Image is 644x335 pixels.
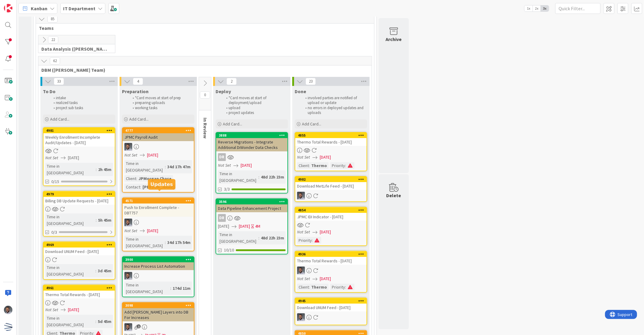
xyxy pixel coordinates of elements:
[216,198,288,254] a: 3596Data Pipeline Enhancement ProjectDR[DATE][DATE]4MTime in [GEOGRAPHIC_DATA]:48d 22h 23m10/10
[97,166,113,173] div: 2h 45m
[320,276,331,282] span: [DATE]
[54,78,64,85] span: 33
[43,197,115,205] div: Billing DB Update Requests - [DATE]
[170,285,171,292] span: :
[122,256,194,297] a: 3900Increase Process List AutomationFSTime in [GEOGRAPHIC_DATA]:174d 11m
[124,228,137,233] i: Not Set
[95,267,96,274] span: :
[295,207,367,221] div: 4854JPMC IDI Indicator - [DATE]
[259,235,286,241] div: 48d 22h 23m
[295,251,367,257] div: 4936
[295,298,367,311] div: 4945Download UNUM Feed - [DATE]
[43,285,115,299] div: 4961Thermo Total Rewards - [DATE]
[43,242,115,255] div: 4969Download UNUM Feed - [DATE]
[218,223,229,229] span: [DATE]
[216,199,287,212] div: 3596Data Pipeline Enhancement Project
[302,121,321,127] span: Add Card...
[124,175,136,182] div: Client
[295,192,367,200] div: FS
[43,242,115,280] a: 4969Download UNUM Feed - [DATE]Time in [GEOGRAPHIC_DATA]:3d 45m
[43,128,115,133] div: 4981
[297,229,310,235] i: Not Set
[123,198,194,204] div: 4571
[295,176,367,202] a: 4982Download MetLife Feed - [DATE]FS
[258,174,259,180] span: :
[122,198,194,251] a: 4571Push to Enrollment Complete - DBT757FSNot Set[DATE]Time in [GEOGRAPHIC_DATA]:34d 17h 54m
[43,242,115,248] div: 4969
[295,133,367,138] div: 4855
[45,315,95,328] div: Time in [GEOGRAPHIC_DATA]
[46,286,115,290] div: 4961
[345,284,346,290] span: :
[295,132,367,171] a: 4855Thermo Total Rewards - [DATE]Not Set[DATE]Client:ThermoPriority:
[50,116,69,122] span: Add Card...
[39,25,367,31] span: Teams
[125,128,194,133] div: 4777
[239,223,250,229] span: [DATE]
[123,308,194,321] div: Add [PERSON_NAME] Layers into DB For Increases
[147,228,158,234] span: [DATE]
[295,138,367,146] div: Thermo Total Rewards - [DATE]
[97,217,113,223] div: 5h 45m
[123,128,194,133] div: 4777
[295,267,367,274] div: FS
[218,214,226,222] div: DR
[218,170,258,184] div: Time in [GEOGRAPHIC_DATA]
[216,214,287,222] div: DR
[123,323,194,331] div: FS
[50,96,114,100] li: intake
[43,191,115,205] div: 4979Billing DB Update Requests - [DATE]
[295,207,367,213] div: 4854
[124,323,132,331] img: FS
[216,132,288,194] a: 3888Reverse Migrations - Integrate Additional DiWonder Data ChecksDRNot Set[DATE]Time in [GEOGRAP...
[123,257,194,270] div: 3900Increase Process List Automation
[298,177,367,182] div: 4982
[51,229,57,235] span: 0/3
[541,5,549,11] span: 3x
[330,162,345,169] div: Priority
[45,163,96,176] div: Time in [GEOGRAPHIC_DATA]
[223,110,287,115] li: project updates
[223,106,287,110] li: upload
[45,264,95,277] div: Time in [GEOGRAPHIC_DATA]
[295,133,367,146] div: 4855Thermo Total Rewards - [DATE]
[295,182,367,190] div: Download MetLife Feed - [DATE]
[295,257,367,265] div: Thermo Total Rewards - [DATE]
[533,5,541,11] span: 2x
[96,318,113,325] div: 5d 45m
[124,184,140,190] div: Contact
[123,303,194,321] div: 3098Add [PERSON_NAME] Layers into DB For Increases
[150,182,173,187] h5: Updates
[320,154,331,160] span: [DATE]
[123,262,194,270] div: Increase Process List Automation
[96,166,97,173] span: :
[295,251,367,293] a: 4936Thermo Total Rewards - [DATE]FSNot Set[DATE]Client:ThermoPriority:
[124,219,132,226] img: FS
[298,252,367,256] div: 4936
[68,155,79,161] span: [DATE]
[295,177,367,190] div: 4982Download MetLife Feed - [DATE]
[297,237,312,244] div: Priority
[47,15,58,23] span: 85
[224,186,230,192] span: 3/3
[43,133,115,147] div: Weekly Enrollment Incomplete Audit/Updates - [DATE]
[31,5,47,12] span: Kanban
[68,307,79,313] span: [DATE]
[46,192,115,196] div: 4979
[219,200,287,204] div: 3596
[218,163,231,168] i: Not Set
[297,284,309,290] div: Client
[124,143,132,151] img: FS
[218,153,226,161] div: DR
[95,318,96,325] span: :
[309,284,310,290] span: :
[133,78,143,85] span: 4
[129,106,194,110] li: working tasks
[63,5,95,11] b: IT Department
[223,96,287,106] li: *Card moves at start of deployment/upload
[302,106,366,115] li: no errors in deployed updates and uploads
[166,163,192,170] div: 34d 17h 47m
[124,282,170,295] div: Time in [GEOGRAPHIC_DATA]
[216,204,287,212] div: Data Pipeline Enhancement Project
[125,199,194,203] div: 4571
